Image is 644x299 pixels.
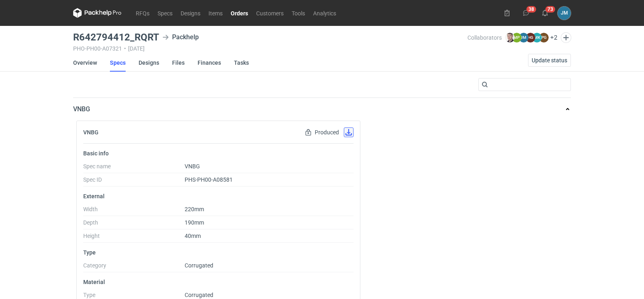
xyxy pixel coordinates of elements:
[185,176,233,183] span: PHS-PH00-A08581
[227,8,252,18] a: Orders
[539,33,549,42] figcaption: PG
[73,104,90,114] p: VNBG
[154,8,177,18] a: Specs
[83,163,185,173] dt: Spec name
[467,34,502,41] span: Collaborators
[185,219,204,226] span: 190mm
[73,8,122,18] svg: Packhelp Pro
[185,233,201,239] span: 40mm
[539,6,551,19] button: 73
[83,150,354,157] p: Basic info
[83,279,354,285] p: Material
[185,262,213,269] span: Corrugated
[528,54,571,67] button: Update status
[73,32,159,42] h3: R642794412_RQRT
[83,129,99,136] h2: VNBG
[73,45,467,52] div: PHO-PH00-A07321 [DATE]
[561,32,571,43] button: Edit collaborators
[550,34,558,41] button: +2
[73,54,97,72] a: Overview
[83,193,354,199] p: External
[198,54,221,72] a: Finances
[532,57,567,63] span: Update status
[558,6,571,20] div: Joanna Myślak
[344,127,354,137] button: Download specification
[303,127,341,137] div: Produced
[520,6,532,19] button: 38
[83,206,185,216] dt: Width
[110,54,126,72] a: Specs
[83,262,185,272] dt: Category
[132,8,154,18] a: RFQs
[532,33,542,42] figcaption: MK
[185,163,200,170] span: VNBG
[204,8,227,18] a: Items
[83,176,185,187] dt: Spec ID
[234,54,249,72] a: Tasks
[83,233,185,243] dt: Height
[185,206,204,212] span: 220mm
[526,33,535,42] figcaption: HG
[83,219,185,229] dt: Depth
[309,8,340,18] a: Analytics
[505,33,515,42] img: Maciej Sikora
[162,32,199,42] div: Packhelp
[519,33,528,42] figcaption: JM
[185,292,213,298] span: Corrugated
[252,8,288,18] a: Customers
[124,45,126,52] span: •
[177,8,204,18] a: Designs
[172,54,185,72] a: Files
[288,8,309,18] a: Tools
[139,54,159,72] a: Designs
[83,249,354,256] p: Type
[512,33,522,42] figcaption: MP
[558,6,571,20] button: JM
